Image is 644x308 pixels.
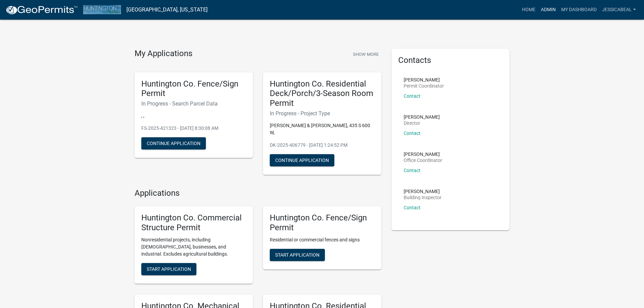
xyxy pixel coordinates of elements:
p: FS-2025-421323 - [DATE] 8:30:08 AM [141,125,246,132]
h4: My Applications [135,49,192,59]
a: Home [519,3,538,16]
button: Continue Application [141,137,206,149]
p: [PERSON_NAME] [404,115,440,119]
h4: Applications [135,188,381,198]
p: [PERSON_NAME] [404,189,442,194]
p: [PERSON_NAME] [404,77,444,82]
p: , , [141,112,246,119]
p: [PERSON_NAME] & [PERSON_NAME], 435 S 600 W, [270,122,375,136]
a: Contact [404,93,421,99]
p: Office Coordinator [404,158,442,163]
h5: Huntington Co. Residential Deck/Porch/3-Season Room Permit [270,79,375,108]
button: Show More [350,49,381,60]
h6: In Progress - Project Type [270,110,375,117]
p: Director [404,121,440,125]
a: Contact [404,168,421,173]
h5: Huntington Co. Fence/Sign Permit [270,213,375,233]
p: Residential or commercial fences and signs [270,236,375,243]
h5: Huntington Co. Fence/Sign Permit [141,79,246,99]
p: Building Inspector [404,195,442,200]
p: [PERSON_NAME] [404,152,442,157]
a: Admin [538,3,558,16]
img: Huntington County, Indiana [83,5,121,14]
a: JessicaBeal [599,3,639,16]
p: Permit Coordinator [404,84,444,88]
a: Contact [404,205,421,210]
button: Start Application [270,249,325,261]
h6: In Progress - Search Parcel Data [141,100,246,107]
span: Start Application [147,266,191,272]
a: [GEOGRAPHIC_DATA], [US_STATE] [126,4,208,16]
h5: Contacts [398,55,503,65]
a: Contact [404,131,421,136]
h5: Huntington Co. Commercial Structure Permit [141,213,246,233]
span: Start Application [275,252,319,258]
a: My Dashboard [558,3,599,16]
p: DK-2025-406779 - [DATE] 1:24:52 PM [270,142,375,149]
button: Start Application [141,263,196,275]
button: Continue Application [270,154,334,166]
p: Nonresidential projects, including [DEMOGRAPHIC_DATA], businesses, and industrial. Excludes agric... [141,236,246,258]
